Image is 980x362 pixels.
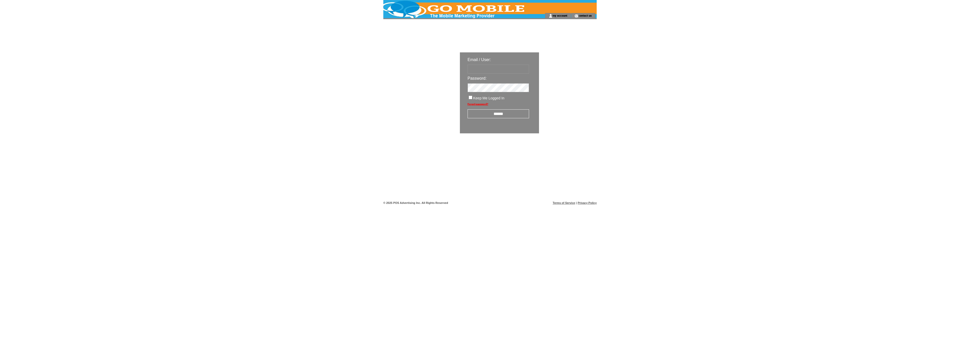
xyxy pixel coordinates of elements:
span: | [576,201,577,204]
img: transparent.png [554,146,579,153]
a: Forgot password? [468,103,488,106]
span: © 2025 POS Advertising Inc. All Rights Reserved [383,201,448,204]
a: Terms of Service [553,201,575,204]
span: Password: [468,76,487,80]
a: Privacy Policy [578,201,597,204]
img: account_icon.gif [549,14,553,18]
a: my account [553,14,567,17]
a: contact us [578,14,592,17]
span: Email / User: [468,57,491,62]
span: Keep Me Logged In [473,96,504,100]
img: contact_us_icon.gif [574,14,578,18]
